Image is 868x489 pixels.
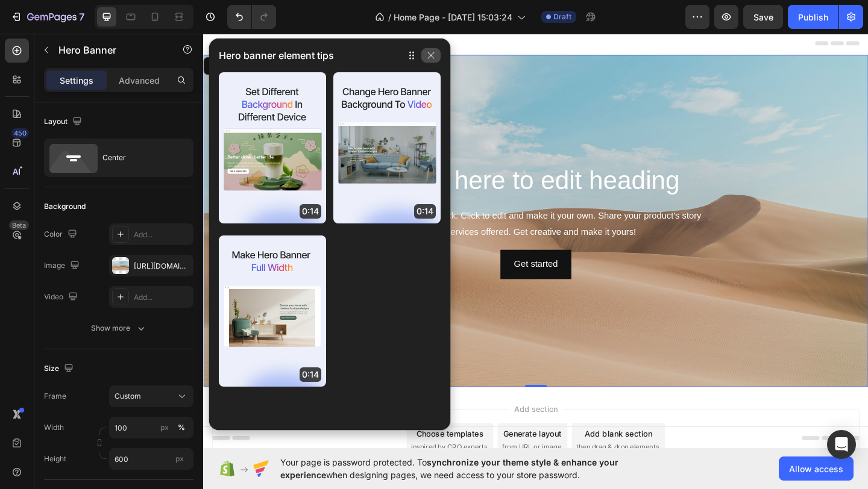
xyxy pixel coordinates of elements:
button: % [157,420,172,435]
button: Get started [323,237,400,269]
label: Frame [44,391,66,402]
p: Advanced [119,74,160,87]
div: Size [44,361,76,377]
h2: Click here to edit heading [10,142,714,181]
div: This is your text block. Click to edit and make it your own. Share your product's story or servic... [10,190,714,228]
button: Publish [788,5,838,29]
div: Open Intercom Messenger [827,430,856,459]
p: Hero Banner [58,43,161,57]
div: Show more [91,322,147,334]
p: 0:14 [414,204,436,219]
p: 0:14 [300,204,321,219]
p: 0:14 [300,367,321,382]
div: Background [44,201,86,212]
button: 7 [5,5,90,29]
span: Home Page - [DATE] 15:03:24 [394,11,512,23]
p: 7 [79,10,84,24]
button: Allow access [779,456,854,481]
div: Image [44,258,82,274]
div: Publish [798,11,828,23]
span: Draft [553,11,571,22]
div: Center [102,144,176,172]
input: px [109,448,193,470]
div: Hero Banner [15,31,63,42]
div: Get started [338,244,385,261]
div: Undo/Redo [227,5,276,29]
span: synchronize your theme style & enhance your experience [280,457,618,480]
span: Save [753,12,773,22]
div: Add... [134,292,190,303]
span: Custom [115,391,141,402]
span: Allow access [789,463,843,475]
div: % [178,422,185,433]
span: px [175,454,184,463]
div: 450 [11,128,29,138]
input: px% [109,417,193,438]
button: Show more [44,317,193,339]
div: px [160,422,169,433]
iframe: Design area [203,32,868,449]
span: / [388,11,391,23]
div: Layout [44,114,84,130]
p: Settings [60,74,93,87]
label: Height [44,453,66,464]
div: Add... [134,229,190,240]
div: [URL][DOMAIN_NAME] [134,261,190,272]
button: px [174,420,189,435]
button: Custom [109,385,193,407]
div: Color [44,226,80,243]
span: Your page is password protected. To when designing pages, we need access to your store password. [280,456,665,481]
div: Beta [9,220,29,230]
span: Add section [333,403,391,416]
button: Save [743,5,783,29]
p: Hero banner element tips [219,48,334,63]
div: Video [44,289,80,305]
label: Width [44,422,64,433]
